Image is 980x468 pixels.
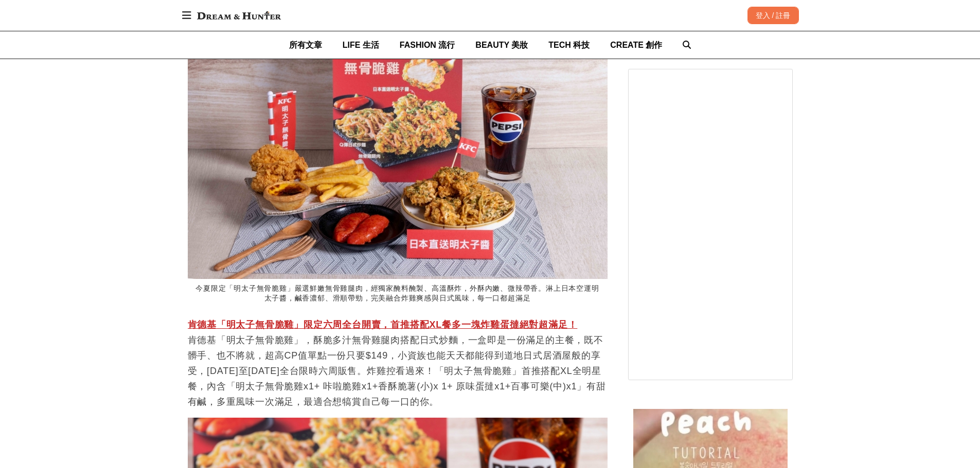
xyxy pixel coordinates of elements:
span: CREATE 創作 [610,41,662,49]
div: 登入 / 註冊 [747,7,799,24]
a: BEAUTY 美妝 [475,31,528,59]
a: TECH 科技 [548,31,590,59]
a: CREATE 創作 [610,31,662,59]
a: FASHION 流行 [400,31,455,59]
span: FASHION 流行 [400,41,455,49]
span: 所有文章 [289,41,322,49]
figcaption: 今夏限定「明太子無骨脆雞」嚴選鮮嫩無骨雞腿肉，經獨家醃料醃製、高溫酥炸，外酥內嫩、微辣帶香。淋上日本空運明太子醬，鹹香濃郁、滑順帶勁，完美融合炸雞爽感與日式風味，每一口都超滿足 [188,279,608,309]
a: 所有文章 [289,31,322,59]
a: LIFE 生活 [343,31,379,59]
span: LIFE 生活 [343,41,379,49]
u: 肯德基「明太子無骨脆雞」限定六周全台開賣，首推搭配XL餐多一塊炸雞蛋撻絕對超滿足！ [188,320,578,330]
span: TECH 科技 [548,41,590,49]
img: Dream & Hunter [192,6,286,25]
p: 肯德基「明太子無骨脆雞」，酥脆多汁無骨雞腿肉搭配日式炒麵，一盒即是一份滿足的主餐，既不髒手、也不將就，超高CP值單點一份只要$149，小資族也能天天都能得到道地日式居酒屋般的享受，[DATE]至... [188,317,608,409]
span: BEAUTY 美妝 [475,41,528,49]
